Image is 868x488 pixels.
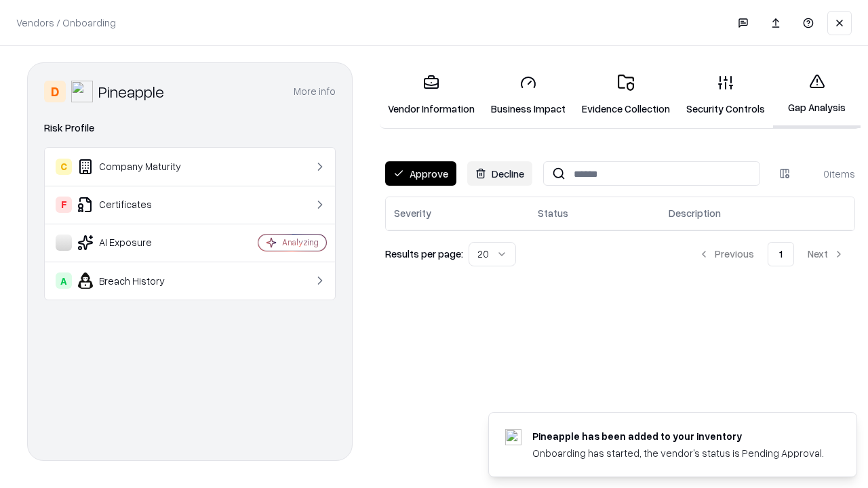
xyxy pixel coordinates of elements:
[505,429,521,445] img: pineappleenergy.com
[282,237,319,248] div: Analyzing
[678,64,773,127] a: Security Controls
[385,247,463,261] p: Results per page:
[773,62,861,128] a: Gap Analysis
[768,242,794,266] button: 1
[56,235,218,251] div: AI Exposure
[688,242,855,266] nav: pagination
[56,272,218,289] div: Breach History
[44,120,336,136] div: Risk Profile
[56,197,218,213] div: Certificates
[801,167,855,181] div: 0 items
[483,64,574,127] a: Business Impact
[71,81,93,102] img: Pineapple
[574,64,678,127] a: Evidence Collection
[394,206,431,220] div: Severity
[532,429,824,443] div: Pineapple has been added to your inventory
[385,161,456,186] button: Approve
[16,16,116,30] p: Vendors / Onboarding
[294,79,336,104] button: More info
[56,159,218,175] div: Company Maturity
[538,206,568,220] div: Status
[56,159,72,175] div: C
[56,272,72,289] div: A
[44,81,66,102] div: D
[56,197,72,213] div: F
[467,161,532,186] button: Decline
[380,64,483,127] a: Vendor Information
[532,446,824,460] div: Onboarding has started, the vendor's status is Pending Approval.
[98,81,164,102] div: Pineapple
[669,206,721,220] div: Description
